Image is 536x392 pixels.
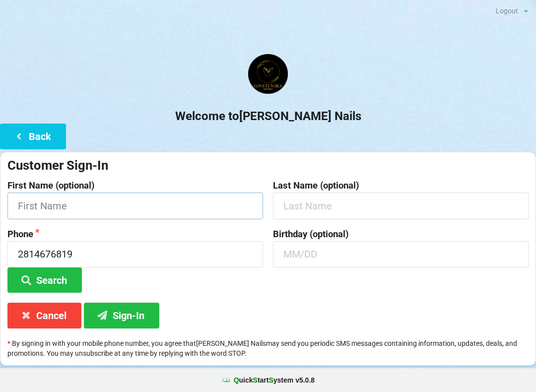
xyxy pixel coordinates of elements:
[248,54,288,94] img: Lovett1.png
[221,375,231,385] img: favicon.ico
[84,303,159,328] button: Sign-In
[7,267,82,293] button: Search
[7,157,529,174] div: Customer Sign-In
[234,376,239,384] span: Q
[273,193,529,219] input: Last Name
[253,376,258,384] span: S
[7,338,529,358] p: By signing in with your mobile phone number, you agree that [PERSON_NAME] Nails may send you peri...
[234,375,315,385] b: uick tart ystem v 5.0.8
[7,193,263,219] input: First Name
[7,241,263,267] input: 1234567890
[7,229,263,239] label: Phone
[273,181,529,191] label: Last Name (optional)
[7,181,263,191] label: First Name (optional)
[273,229,529,239] label: Birthday (optional)
[273,241,529,267] input: MM/DD
[268,376,273,384] span: S
[496,7,518,14] div: Logout
[7,303,81,328] button: Cancel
